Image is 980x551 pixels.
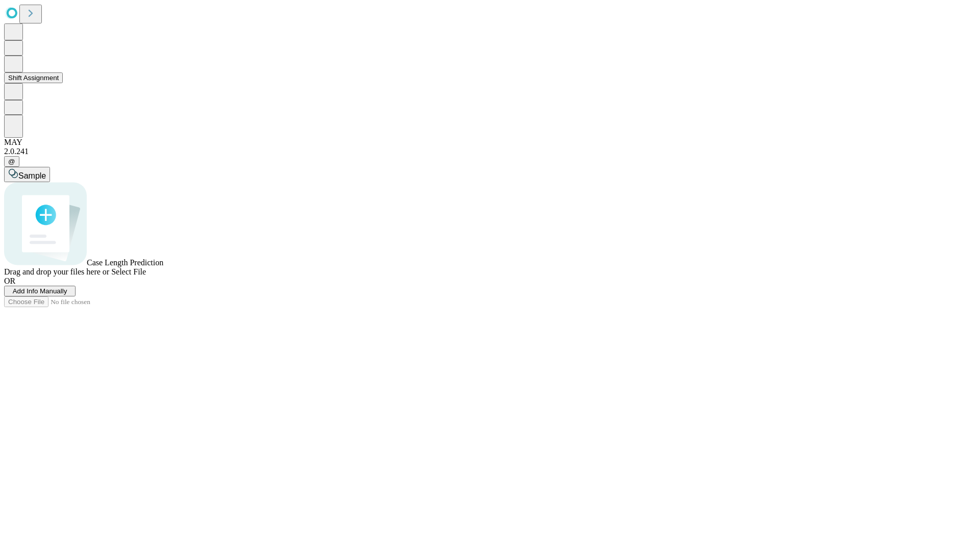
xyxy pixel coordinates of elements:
[4,156,19,167] button: @
[4,167,50,182] button: Sample
[87,258,163,267] span: Case Length Prediction
[18,171,46,180] span: Sample
[4,147,976,156] div: 2.0.241
[8,158,15,165] span: @
[4,277,15,285] span: OR
[111,267,146,276] span: Select File
[4,72,63,83] button: Shift Assignment
[13,287,67,295] span: Add Info Manually
[4,267,109,276] span: Drag and drop your files here or
[4,286,76,296] button: Add Info Manually
[4,138,976,147] div: MAY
